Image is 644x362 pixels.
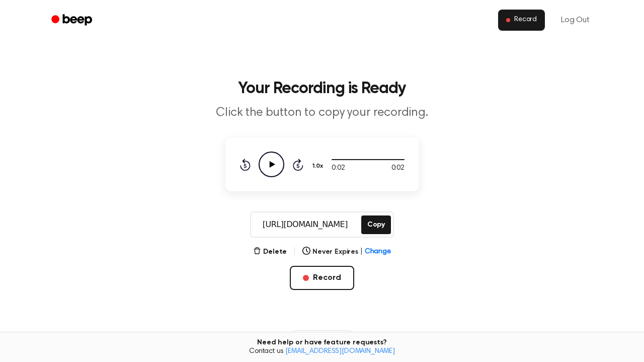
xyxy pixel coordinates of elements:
[551,8,600,32] a: Log Out
[332,163,345,174] span: 0:02
[498,10,545,31] button: Record
[253,247,287,257] button: Delete
[44,11,101,30] a: Beep
[311,158,327,175] button: 1.0x
[514,16,537,25] span: Record
[302,247,391,257] button: Never Expires|Change
[361,215,391,234] button: Copy
[293,246,296,258] span: |
[360,247,363,257] span: |
[6,347,638,356] span: Contact us
[129,105,515,121] p: Click the button to copy your recording.
[285,348,395,355] a: [EMAIL_ADDRESS][DOMAIN_NAME]
[289,330,355,346] button: Recording History
[365,247,391,257] span: Change
[391,163,405,174] span: 0:02
[64,81,580,97] h1: Your Recording is Ready
[290,266,354,290] button: Record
